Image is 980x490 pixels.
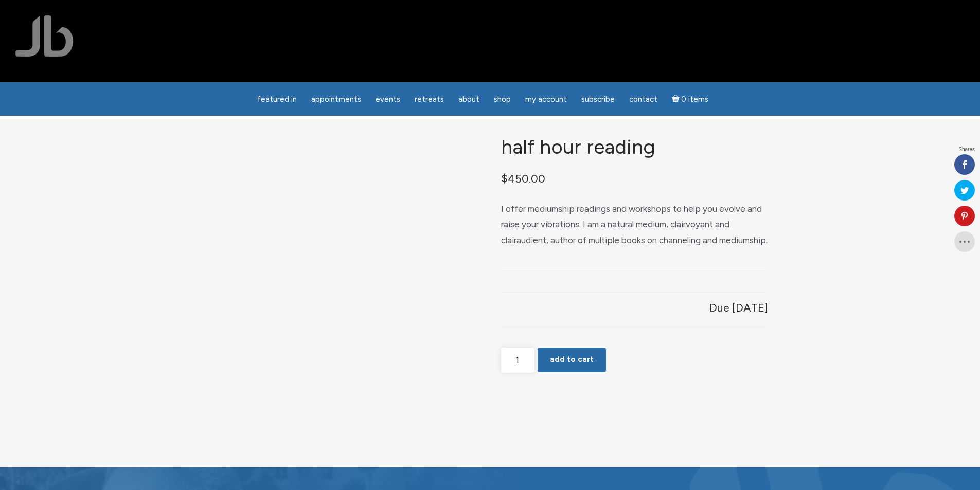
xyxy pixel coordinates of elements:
a: Shop [488,89,517,110]
a: Appointments [305,89,367,110]
span: Subscribe [581,95,615,104]
p: I offer mediumship readings and workshops to help you evolve and raise your vibrations. I am a na... [501,201,768,248]
a: My Account [519,89,573,110]
span: 0 items [681,96,708,103]
span: About [458,95,479,104]
span: Shares [958,147,975,152]
img: Jamie Butler. The Everyday Medium [15,15,74,57]
a: Contact [623,89,664,110]
i: Cart [672,95,682,104]
a: Events [369,89,406,110]
span: Appointments [311,95,361,104]
a: Retreats [408,89,450,110]
span: $ [501,172,508,185]
a: Subscribe [575,89,621,110]
a: Cart0 items [666,88,715,110]
a: featured in [251,89,303,110]
span: featured in [257,95,297,104]
span: Contact [629,95,657,104]
span: Events [376,95,400,104]
h1: Half Hour Reading [501,136,768,158]
span: Shop [494,95,511,104]
p: Due [DATE] [709,298,768,318]
button: Add to cart [538,348,606,372]
bdi: 450.00 [501,172,545,185]
span: Retreats [415,95,444,104]
a: About [452,89,486,110]
input: Product quantity [501,348,534,373]
span: My Account [525,95,567,104]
